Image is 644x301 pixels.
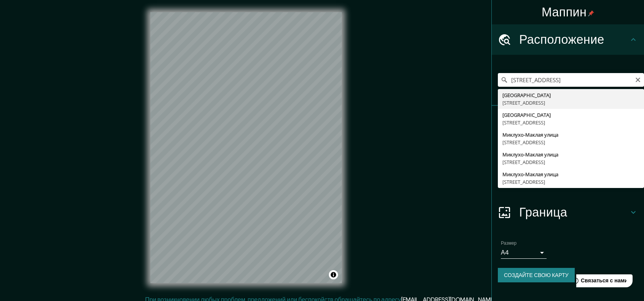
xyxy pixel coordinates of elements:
[501,240,516,246] font: Размер
[502,111,551,118] font: [GEOGRAPHIC_DATA]
[501,247,547,259] div: А4
[492,197,644,228] div: Граница
[501,248,509,256] font: А4
[502,131,558,138] font: Миклухо-Маклая улица
[502,119,545,126] font: [STREET_ADDRESS]
[492,167,644,197] div: Макет
[492,106,644,136] div: Булавки
[635,76,641,83] button: Прозрачный
[576,271,636,293] iframe: Справка по запуску виджетов
[502,99,545,106] font: [STREET_ADDRESS]
[498,268,575,282] button: Создайте свою карту
[498,73,644,87] input: Выберите свой город или район
[504,272,569,279] font: Создайте свою карту
[329,270,338,279] button: Включить атрибуцию
[502,178,545,185] font: [STREET_ADDRESS]
[150,12,342,283] canvas: Карта
[588,10,594,16] img: pin-icon.png
[502,159,545,166] font: [STREET_ADDRESS]
[519,32,604,48] font: Расположение
[492,136,644,167] div: Стиль
[502,92,551,99] font: [GEOGRAPHIC_DATA]
[502,171,558,178] font: Миклухо-Маклая улица
[492,24,644,55] div: Расположение
[502,151,558,158] font: Миклухо-Маклая улица
[502,139,545,146] font: [STREET_ADDRESS]
[519,204,567,220] font: Граница
[542,4,587,20] font: Маппин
